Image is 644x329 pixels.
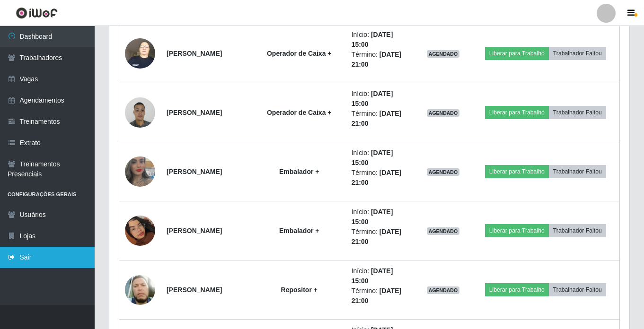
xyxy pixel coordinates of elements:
[125,145,155,199] img: 1653531676872.jpeg
[549,47,606,60] button: Trabalhador Faltou
[485,47,549,60] button: Liberar para Trabalho
[352,168,409,188] li: Término:
[427,50,460,58] span: AGENDADO
[125,92,155,132] img: 1726522816232.jpeg
[125,204,155,258] img: 1756135757654.jpeg
[427,168,460,176] span: AGENDADO
[352,207,409,227] li: Início:
[352,266,409,286] li: Início:
[427,227,460,235] span: AGENDADO
[352,31,393,48] time: [DATE] 15:00
[352,227,409,247] li: Término:
[485,283,549,296] button: Liberar para Trabalho
[352,149,393,166] time: [DATE] 15:00
[549,224,606,237] button: Trabalhador Faltou
[279,227,319,234] strong: Embalador +
[485,106,549,119] button: Liberar para Trabalho
[352,148,409,168] li: Início:
[549,165,606,178] button: Trabalhador Faltou
[167,50,222,57] strong: [PERSON_NAME]
[352,286,409,306] li: Término:
[485,224,549,237] button: Liberar para Trabalho
[125,33,155,73] img: 1723623614898.jpeg
[279,168,319,175] strong: Embalador +
[352,208,393,225] time: [DATE] 15:00
[549,283,606,296] button: Trabalhador Faltou
[427,109,460,117] span: AGENDADO
[352,89,409,109] li: Início:
[16,7,58,19] img: CoreUI Logo
[167,109,222,116] strong: [PERSON_NAME]
[167,227,222,234] strong: [PERSON_NAME]
[352,30,409,50] li: Início:
[125,272,155,308] img: 1673493072415.jpeg
[267,50,332,57] strong: Operador de Caixa +
[352,267,393,285] time: [DATE] 15:00
[427,286,460,294] span: AGENDADO
[352,50,409,69] li: Término:
[352,109,409,129] li: Término:
[267,109,332,116] strong: Operador de Caixa +
[485,165,549,178] button: Liberar para Trabalho
[167,168,222,175] strong: [PERSON_NAME]
[167,286,222,294] strong: [PERSON_NAME]
[549,106,606,119] button: Trabalhador Faltou
[352,90,393,107] time: [DATE] 15:00
[281,286,318,294] strong: Repositor +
